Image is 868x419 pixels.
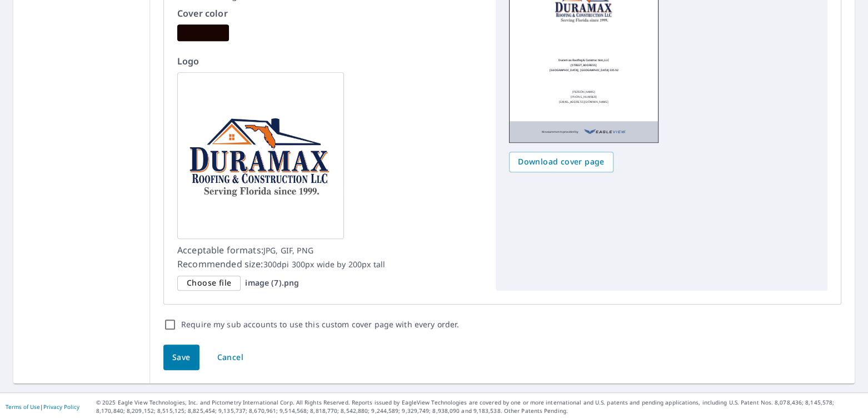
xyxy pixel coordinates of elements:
span: JPG, GIF, PNG [263,245,313,256]
label: Require my sub accounts to use this custom cover page with every order. [181,318,459,331]
p: Duramax Roofing & Construction, LLC [558,58,609,63]
p: Logo [177,54,482,68]
a: Privacy Policy [43,403,79,411]
p: Acceptable formats: Recommended size: [177,243,482,271]
span: Choose file [187,276,231,290]
span: Save [172,351,191,365]
span: Download cover page [518,155,605,169]
p: [EMAIL_ADDRESS][DOMAIN_NAME] [559,99,608,104]
span: 300dpi 300px wide by 200px tall [263,259,386,270]
div: Choose file [177,276,241,291]
p: Cover color [177,7,482,20]
p: image (7).png [245,278,299,288]
a: Terms of Use [6,403,40,411]
p: [GEOGRAPHIC_DATA], [GEOGRAPHIC_DATA] 33592 [550,68,618,73]
p: Measurements provided by [542,127,578,137]
button: Save [163,345,199,371]
p: [STREET_ADDRESS] [571,63,597,68]
p: [PHONE_NUMBER] [571,94,597,99]
button: Cancel [208,345,253,371]
span: Cancel [217,351,243,365]
p: © 2025 Eagle View Technologies, Inc. and Pictometry International Corp. All Rights Reserved. Repo... [96,398,862,415]
p: | [6,403,79,410]
img: EV Logo [584,127,626,137]
img: logo [177,72,344,239]
p: [PERSON_NAME] [572,89,596,94]
button: Download cover page [509,152,613,172]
